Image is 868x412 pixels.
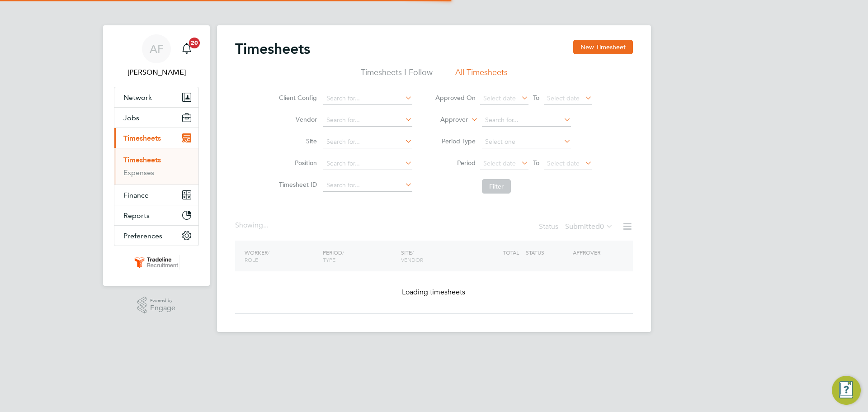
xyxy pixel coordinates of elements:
[323,114,412,127] input: Search for...
[114,205,198,225] button: Reports
[150,43,164,55] span: AF
[114,226,198,246] button: Preferences
[123,211,150,220] span: Reports
[114,148,198,185] div: Timesheets
[123,232,162,240] span: Preferences
[573,40,633,54] button: New Timesheet
[323,92,412,105] input: Search for...
[263,221,269,230] span: ...
[103,25,210,286] nav: Main navigation
[235,40,310,58] h2: Timesheets
[123,93,152,102] span: Network
[276,180,317,189] label: Timesheet ID
[435,94,476,102] label: Approved On
[178,34,196,63] a: 20
[235,221,270,230] div: Showing
[114,128,198,148] button: Timesheets
[483,94,516,102] span: Select date
[565,222,613,231] label: Submitted
[123,168,154,177] a: Expenses
[483,159,516,167] span: Select date
[114,108,198,128] button: Jobs
[123,134,161,142] span: Timesheets
[114,34,199,78] a: AF[PERSON_NAME]
[832,376,861,405] button: Engage Resource Center
[530,157,542,169] span: To
[435,137,476,145] label: Period Type
[482,179,511,194] button: Filter
[539,221,615,233] div: Status
[323,136,412,148] input: Search for...
[482,114,571,127] input: Search for...
[482,136,571,148] input: Select one
[123,114,139,122] span: Jobs
[276,115,317,123] label: Vendor
[123,191,149,199] span: Finance
[276,137,317,145] label: Site
[123,156,161,164] a: Timesheets
[150,297,175,304] span: Powered by
[276,94,317,102] label: Client Config
[323,157,412,170] input: Search for...
[137,297,176,314] a: Powered byEngage
[150,304,175,312] span: Engage
[189,38,200,48] span: 20
[530,92,542,104] span: To
[547,159,580,167] span: Select date
[114,255,199,270] a: Go to home page
[276,159,317,167] label: Position
[114,87,198,107] button: Network
[133,255,180,270] img: tradelinerecruitment-logo-retina.png
[600,222,604,231] span: 0
[114,185,198,205] button: Finance
[547,94,580,102] span: Select date
[435,159,476,167] label: Period
[455,67,508,83] li: All Timesheets
[323,179,412,192] input: Search for...
[427,115,468,124] label: Approver
[114,67,199,78] span: Archie Flavell
[361,67,433,83] li: Timesheets I Follow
